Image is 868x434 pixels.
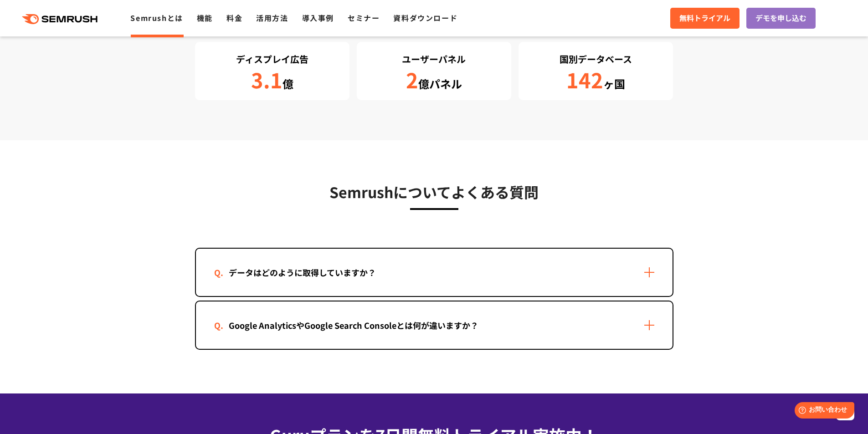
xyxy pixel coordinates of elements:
div: 億パネル [361,68,507,92]
h3: Semrushについてよくある質問 [195,180,673,203]
a: 導入事例 [302,12,334,23]
a: 資料ダウンロード [393,12,457,23]
span: デモを申し込む [755,12,806,24]
a: 機能 [197,12,213,23]
iframe: Help widget launcher [787,398,858,424]
a: セミナー [348,12,380,23]
span: 2 [406,65,418,94]
a: デモを申し込む [746,8,816,29]
div: Google AnalyticsやGoogle Search Consoleとは何が違いますか？ [214,319,493,332]
div: ユーザーパネル [361,52,507,66]
span: 142 [566,65,603,94]
a: 料金 [226,12,242,23]
span: 3.1 [251,65,282,94]
div: 国別データベース [523,52,668,66]
div: ヶ国 [523,68,668,92]
span: 無料トライアル [679,12,730,24]
div: 億 [200,68,345,92]
div: ディスプレイ広告 [200,52,345,66]
a: 活用方法 [256,12,288,23]
a: Semrushとは [130,12,183,23]
a: 無料トライアル [670,8,740,29]
div: データはどのように取得していますか？ [214,266,390,279]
